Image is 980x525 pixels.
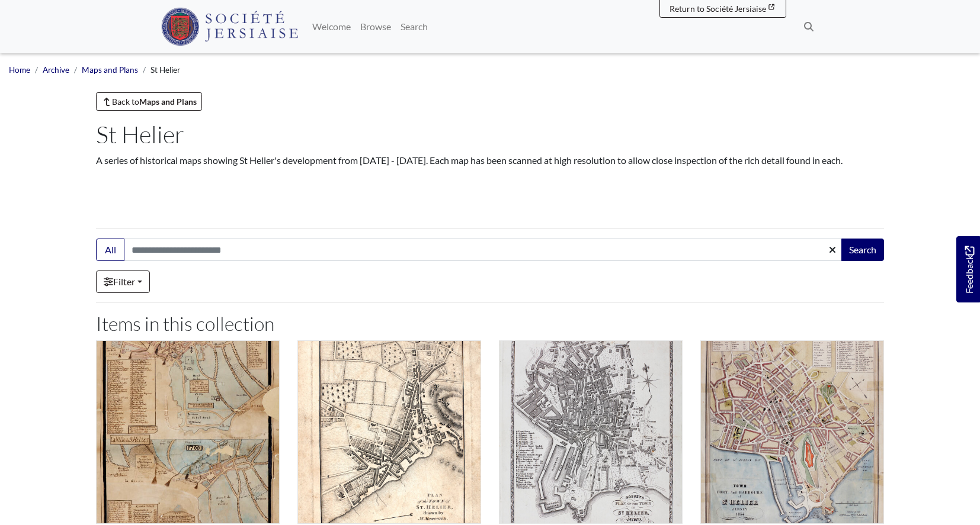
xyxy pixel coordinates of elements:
a: Would you like to provide feedback? [956,236,980,302]
button: All [96,239,124,261]
input: Search this collection... [124,239,843,261]
h1: St Helier [96,120,884,149]
a: Archive [43,65,69,75]
a: Search [396,15,433,38]
img: Undated Gossett [499,340,683,524]
a: Back toMaps and Plans [96,92,202,111]
span: Feedback [962,246,976,294]
img: 1787 Monmonier [297,340,481,524]
a: Welcome [308,15,356,38]
span: St Helier [150,65,180,75]
img: Société Jersiaise [161,8,298,46]
a: Maps and Plans [82,65,138,75]
button: Search [841,239,884,261]
strong: Maps and Plans [139,96,197,107]
h2: Items in this collection [96,313,884,335]
img: 1854 Le Breton [700,340,884,524]
span: Return to Société Jersiaise [670,4,766,14]
a: Home [9,65,30,75]
img: 1700 and 1800 T J Le Couteur [96,340,280,524]
a: Filter [96,270,150,293]
a: Société Jersiaise logo [161,5,298,49]
p: A series of historical maps showing St Helier's development from [DATE] - [DATE]. Each map has be... [96,153,884,168]
a: Browse [356,15,396,38]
